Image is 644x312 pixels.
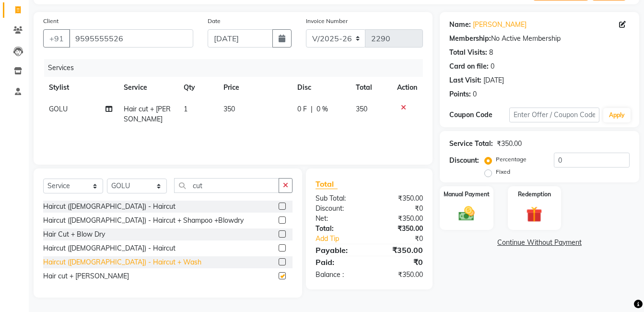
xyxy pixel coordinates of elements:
[223,105,235,113] span: 350
[308,224,369,234] div: Total:
[174,178,279,193] input: Search or Scan
[369,244,430,256] div: ₹350.00
[43,17,59,25] label: Client
[518,190,551,199] label: Redemption
[442,238,637,248] a: Continue Without Payment
[118,77,178,98] th: Service
[391,77,423,98] th: Action
[449,34,491,44] div: Membership:
[369,204,430,214] div: ₹0
[208,17,221,25] label: Date
[509,108,599,122] input: Enter Offer / Coupon Code
[603,108,631,122] button: Apply
[124,105,171,123] span: Hair cut + [PERSON_NAME]
[44,59,430,77] div: Services
[449,139,493,149] div: Service Total:
[311,104,313,114] span: |
[316,104,328,114] span: 0 %
[356,105,367,113] span: 350
[308,270,369,280] div: Balance :
[43,229,105,240] div: Hair Cut + Blow Dry
[473,89,477,99] div: 0
[308,204,369,214] div: Discount:
[449,61,489,72] div: Card on file:
[521,204,547,224] img: _gift.svg
[43,271,129,281] div: Hair cut + [PERSON_NAME]
[297,104,307,114] span: 0 F
[308,234,379,244] a: Add Tip
[483,75,504,85] div: [DATE]
[308,256,369,268] div: Paid:
[489,48,493,58] div: 8
[497,139,522,149] div: ₹350.00
[316,179,338,189] span: Total
[449,156,479,166] div: Discount:
[369,256,430,268] div: ₹0
[473,20,527,30] a: [PERSON_NAME]
[308,244,369,256] div: Payable:
[449,75,481,85] div: Last Visit:
[449,48,487,58] div: Total Visits:
[292,77,350,98] th: Disc
[69,29,193,48] input: Search by Name/Mobile/Email/Code
[43,202,176,212] div: Haircut ([DEMOGRAPHIC_DATA]) - Haircut
[449,20,471,30] div: Name:
[43,257,201,267] div: Haircut ([DEMOGRAPHIC_DATA]) - Haircut + Wash
[379,234,430,244] div: ₹0
[306,17,348,25] label: Invoice Number
[496,155,527,164] label: Percentage
[218,77,291,98] th: Price
[178,77,218,98] th: Qty
[369,193,430,204] div: ₹350.00
[449,110,509,120] div: Coupon Code
[369,224,430,234] div: ₹350.00
[449,34,630,44] div: No Active Membership
[308,214,369,224] div: Net:
[43,77,118,98] th: Stylist
[350,77,391,98] th: Total
[43,216,244,226] div: Haircut ([DEMOGRAPHIC_DATA]) - Haircut + Shampoo +Blowdry
[43,29,70,48] button: +91
[369,270,430,280] div: ₹350.00
[449,89,471,99] div: Points:
[444,190,490,199] label: Manual Payment
[184,105,187,113] span: 1
[43,243,176,253] div: Haircut ([DEMOGRAPHIC_DATA]) - Haircut
[369,214,430,224] div: ₹350.00
[308,193,369,204] div: Sub Total:
[491,61,494,72] div: 0
[49,105,68,113] span: GOLU
[454,204,480,223] img: _cash.svg
[496,168,510,176] label: Fixed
